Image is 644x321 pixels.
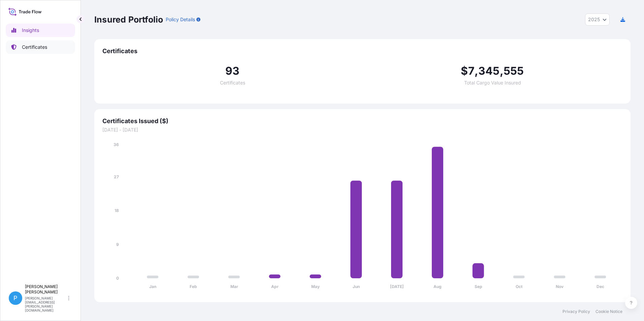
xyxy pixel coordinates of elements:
span: P [13,295,18,301]
span: [DATE] - [DATE] [102,127,622,133]
a: Privacy Policy [562,309,590,314]
p: [PERSON_NAME] [PERSON_NAME] [25,284,67,295]
button: Year Selector [585,13,610,26]
a: Certificates [6,40,75,54]
tspan: Apr [271,284,279,289]
tspan: Aug [433,284,442,289]
span: 555 [504,66,524,76]
tspan: 27 [114,174,119,179]
span: 7 [468,66,475,76]
tspan: Oct [516,284,523,289]
span: Certificates [102,47,622,55]
span: , [475,66,478,76]
span: $ [461,66,468,76]
tspan: Jun [353,284,360,289]
p: [PERSON_NAME][EMAIL_ADDRESS][PERSON_NAME][DOMAIN_NAME] [25,296,67,312]
span: Certificates Issued ($) [102,117,622,125]
a: Cookie Notice [595,309,622,314]
span: 93 [225,66,239,76]
span: 345 [478,66,500,76]
span: 2025 [588,16,600,23]
tspan: Dec [597,284,604,289]
tspan: 36 [114,142,119,147]
p: Insured Portfolio [94,14,163,25]
tspan: Mar [230,284,238,289]
span: Total Cargo Value Insured [464,80,521,85]
span: , [500,66,504,76]
tspan: Feb [190,284,197,289]
a: Insights [6,24,75,37]
span: Certificates [220,80,245,85]
tspan: Nov [556,284,564,289]
tspan: 0 [116,276,119,281]
p: Policy Details [166,16,195,23]
tspan: Sep [475,284,482,289]
tspan: [DATE] [390,284,404,289]
p: Certificates [22,44,47,50]
tspan: May [311,284,320,289]
p: Insights [22,27,39,34]
tspan: Jan [149,284,156,289]
tspan: 18 [115,208,119,213]
tspan: 9 [116,242,119,247]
